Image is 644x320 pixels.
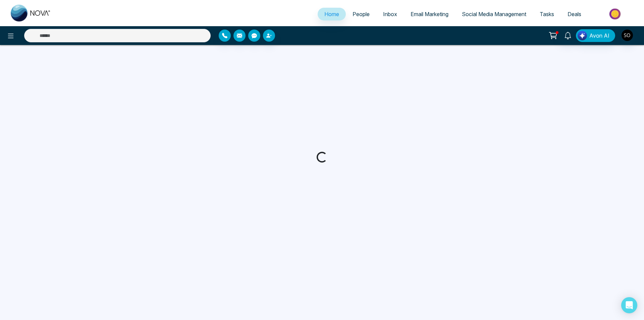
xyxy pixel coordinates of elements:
img: Lead Flow [578,31,587,40]
a: Inbox [376,8,404,20]
span: Home [324,11,339,17]
a: Tasks [533,8,561,20]
a: People [346,8,376,20]
a: Social Media Management [455,8,533,20]
a: Email Marketing [404,8,455,20]
span: Tasks [540,11,554,17]
a: Home [318,8,346,20]
button: Avon AI [576,29,615,42]
span: Inbox [383,11,397,17]
span: Social Media Management [462,11,526,17]
span: People [353,11,370,17]
span: Deals [568,11,581,17]
img: Market-place.gif [591,6,640,21]
a: Deals [561,8,588,20]
img: Nova CRM Logo [11,5,51,21]
span: Avon AI [589,32,609,40]
span: Email Marketing [411,11,448,17]
div: Open Intercom Messenger [621,297,637,313]
img: User Avatar [622,30,633,41]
